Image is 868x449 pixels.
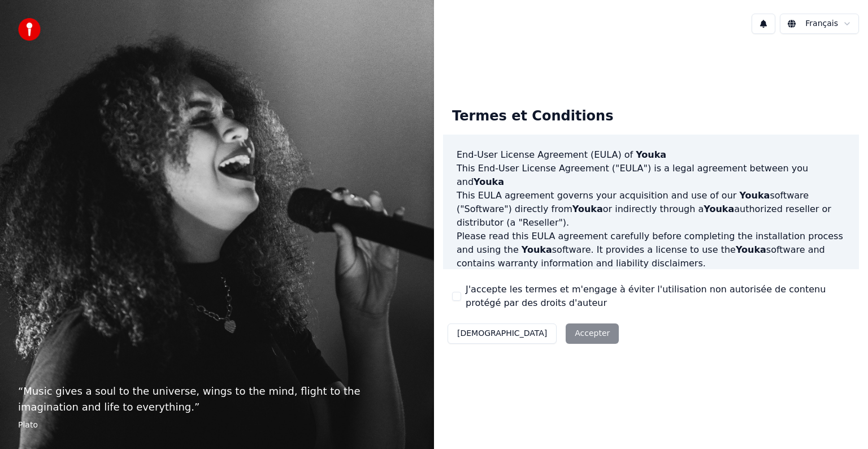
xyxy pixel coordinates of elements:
[448,323,557,344] button: [DEMOGRAPHIC_DATA]
[736,244,766,255] span: Youka
[636,149,666,160] span: Youka
[466,283,850,310] label: J'accepte les termes et m'engage à éviter l'utilisation non autorisée de contenu protégé par des ...
[18,420,416,431] footer: Plato
[457,189,845,230] p: This EULA agreement governs your acquisition and use of our software ("Software") directly from o...
[457,230,845,270] p: Please read this EULA agreement carefully before completing the installation process and using th...
[443,98,622,135] div: Termes et Conditions
[18,18,41,41] img: youka
[457,162,845,189] p: This End-User License Agreement ("EULA") is a legal agreement between you and
[18,383,416,415] p: “ Music gives a soul to the universe, wings to the mind, flight to the imagination and life to ev...
[522,244,552,255] span: Youka
[474,176,504,187] span: Youka
[572,204,603,214] span: Youka
[739,190,770,201] span: Youka
[704,204,734,214] span: Youka
[457,148,845,162] h3: End-User License Agreement (EULA) of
